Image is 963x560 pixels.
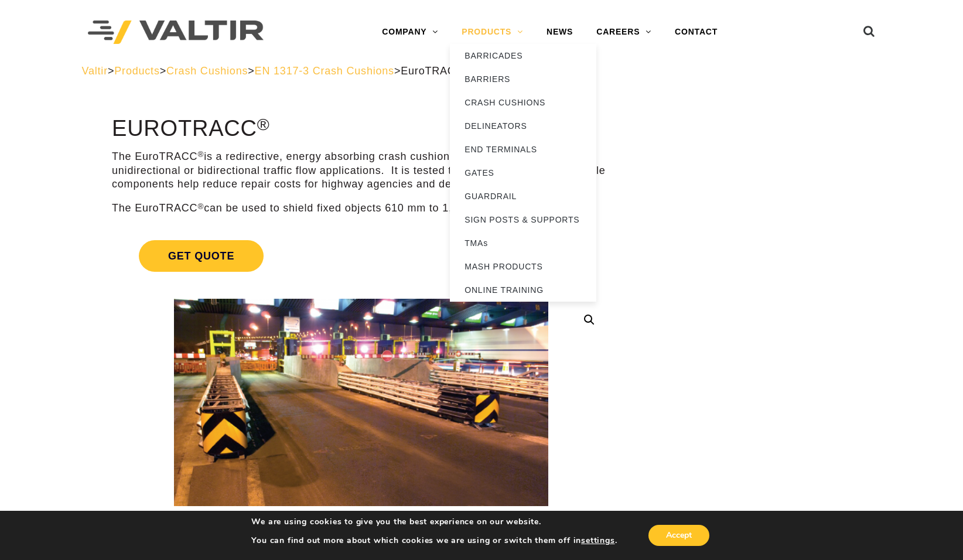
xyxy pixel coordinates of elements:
a: SIGN POSTS & SUPPORTS [450,208,596,231]
sup: ® [257,115,270,134]
a: PRODUCTS [450,21,535,44]
p: You can find out more about which cookies we are using or switch them off in . [251,535,617,546]
a: MASH PRODUCTS [450,255,596,278]
a: GATES [450,161,596,185]
p: The EuroTRACC can be used to shield fixed objects 610 mm to 1,800 mm wide. [112,202,610,215]
a: Products [114,65,159,77]
a: BARRIERS [450,67,596,91]
p: The EuroTRACC is a redirective, energy absorbing crash cushion that can be used for unidirectiona... [112,150,610,191]
sup: ® [197,202,204,211]
a: CONTACT [663,21,729,44]
a: NEWS [535,21,585,44]
h1: EuroTRACC [112,117,610,141]
a: CRASH CUSHIONS [450,91,596,114]
p: We are using cookies to give you the best experience on our website. [251,517,617,527]
img: Valtir [88,21,264,45]
a: CAREERS [585,21,663,44]
a: Crash Cushions [166,65,248,77]
sup: ® [197,150,204,159]
button: settings [581,535,614,546]
span: Get Quote [139,240,264,272]
a: DELINEATORS [450,114,596,138]
div: > > > > [81,64,881,78]
a: EN 1317-3 Crash Cushions [255,65,394,77]
button: Accept [648,525,709,546]
a: TMAs [450,231,596,255]
a: COMPANY [370,21,450,44]
a: END TERMINALS [450,138,596,161]
span: EuroTRACC [401,65,470,77]
a: GUARDRAIL [450,185,596,208]
a: ONLINE TRAINING [450,278,596,302]
a: Get Quote [112,226,610,286]
a: BARRICADES [450,44,596,67]
a: Valtir [81,65,107,77]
